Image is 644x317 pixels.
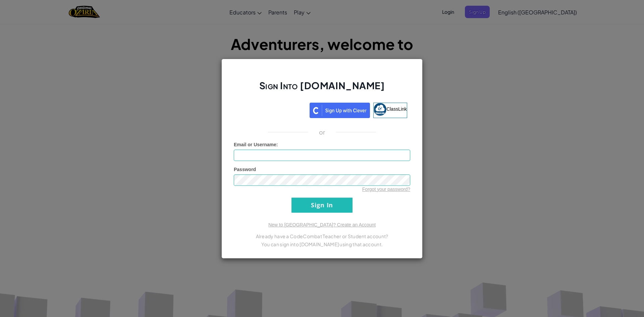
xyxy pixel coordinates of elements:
[234,240,410,248] p: You can sign into [DOMAIN_NAME] using that account.
[234,142,276,147] span: Email or Username
[234,79,410,99] h2: Sign Into [DOMAIN_NAME]
[310,103,370,118] img: clever_sso_button@2x.png
[268,222,376,227] a: New to [GEOGRAPHIC_DATA]? Create an Account
[319,128,325,136] p: or
[362,187,410,192] a: Forgot your password?
[234,141,278,148] label: :
[234,232,410,240] p: Already have a CodeCombat Teacher or Student account?
[233,102,310,117] iframe: Sign in with Google Button
[234,167,256,172] span: Password
[374,103,386,116] img: classlink-logo-small.png
[291,198,353,213] input: Sign In
[386,106,407,111] span: ClassLink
